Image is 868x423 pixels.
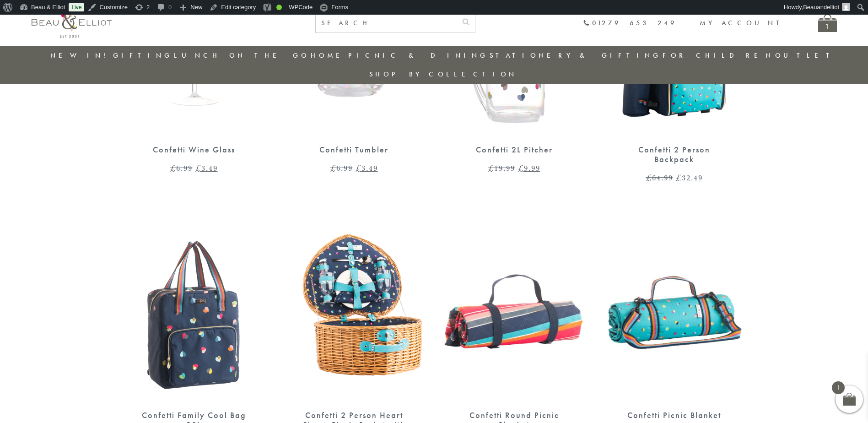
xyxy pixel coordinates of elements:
a: 01279 653 249 [583,19,677,27]
a: My account [700,18,786,27]
a: 1 [818,14,837,32]
span: £ [195,163,201,174]
span: £ [170,163,176,174]
span: £ [518,163,524,174]
img: Confetti Picnic Blanket - Round [443,218,585,401]
span: £ [488,163,494,174]
a: Lunch On The Go [174,51,309,60]
bdi: 6.99 [170,163,193,174]
img: Confetti Picnic Blanket [604,218,745,401]
div: Confetti 2L Pitcher [459,145,569,155]
div: Confetti Picnic Blanket [620,411,729,420]
bdi: 3.49 [195,163,218,174]
a: Outlet [775,51,836,60]
a: Gifting [113,51,173,60]
span: £ [330,163,336,174]
span: £ [356,163,361,174]
bdi: 64.99 [646,172,673,183]
span: Beauandelliot [803,4,839,11]
div: Confetti 2 Person Backpack [620,145,729,164]
div: Confetti Wine Glass [139,145,249,155]
img: logo [32,7,112,38]
a: Home [311,51,347,60]
a: Stationery & Gifting [490,51,661,60]
bdi: 3.49 [356,163,378,174]
input: SEARCH [316,14,457,33]
img: Confetti Family Cool Bag 20L [123,218,265,401]
a: Picnic & Dining [348,51,488,60]
span: £ [646,172,652,183]
bdi: 19.99 [488,163,515,174]
div: Confetti Tumbler [299,145,409,155]
a: Shop by collection [369,70,517,79]
a: For Children [663,51,774,60]
span: 1 [832,381,845,394]
img: 2 Person Heart Shape Picnic Basket [283,218,425,401]
a: Live [69,3,84,11]
div: Good [276,5,282,10]
bdi: 6.99 [330,163,353,174]
bdi: 32.49 [676,172,703,183]
bdi: 9.99 [518,163,540,174]
span: £ [676,172,682,183]
a: New in! [50,51,112,60]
